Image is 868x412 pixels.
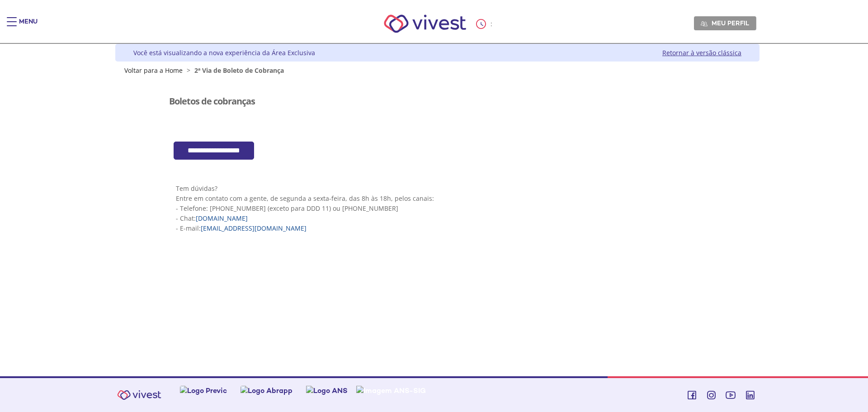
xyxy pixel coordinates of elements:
section: <span lang="pt-BR" dir="ltr">Cob360 - Area Restrita - Emprestimos</span> [169,142,706,160]
img: Logo ANS [306,386,348,395]
div: Menu [19,17,38,35]
img: Vivest [374,5,476,43]
h3: Boletos de cobranças [169,96,255,106]
a: Voltar para a Home [124,66,183,75]
p: Tem dúvidas? Entre em contato com a gente, de segunda a sexta-feira, das 8h às 18h, pelos canais:... [176,184,699,233]
img: Meu perfil [701,20,708,27]
span: > [184,66,193,75]
a: [DOMAIN_NAME] [196,214,248,223]
div: Vivest [108,44,759,376]
img: Vivest [112,385,166,405]
section: <span lang="pt-BR" dir="ltr">Visualizador do Conteúdo da Web</span> [169,83,706,133]
a: [EMAIL_ADDRESS][DOMAIN_NAME] [201,224,307,232]
div: Você está visualizando a nova experiência da Área Exclusiva [133,48,315,57]
span: Meu perfil [712,19,749,27]
section: <span lang="pt-BR" dir="ltr">Visualizador do Conteúdo da Web</span> 1 [169,169,706,247]
span: 2ª Via de Boleto de Cobrança [194,66,284,75]
img: Logo Previc [180,386,227,395]
img: Logo Abrapp [241,386,292,395]
a: Meu perfil [694,16,756,30]
img: Imagem ANS-SIG [356,386,426,395]
a: Retornar à versão clássica [662,48,741,57]
div: : [476,19,494,29]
